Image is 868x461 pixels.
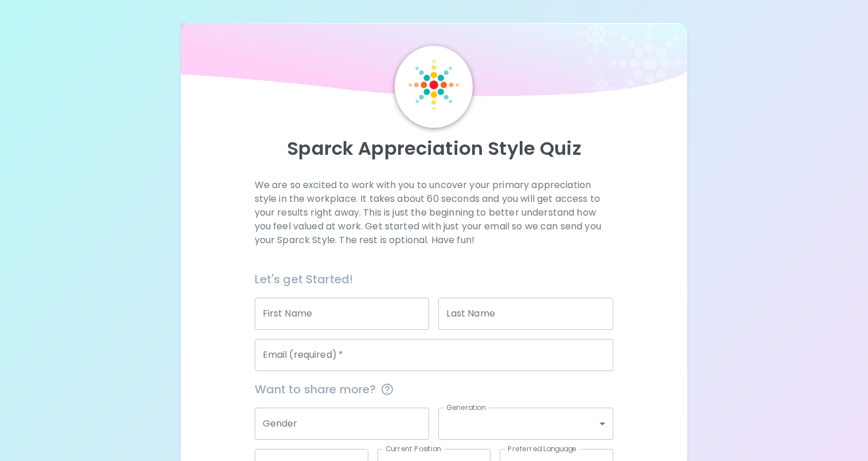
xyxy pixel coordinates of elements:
label: Generation [446,403,486,412]
label: Current Position [386,444,441,454]
img: Sparck Logo [408,60,459,110]
p: Sparck Appreciation Style Quiz [194,137,674,160]
p: We are so excited to work with you to uncover your primary appreciation style in the workplace. I... [255,178,614,247]
span: Want to share more? [255,380,614,399]
h6: Let's get Started! [255,270,614,288]
label: Preferred Language [508,444,577,454]
img: wave [181,23,687,103]
svg: This information is completely confidential and only used for aggregated appreciation studies at ... [380,382,394,396]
